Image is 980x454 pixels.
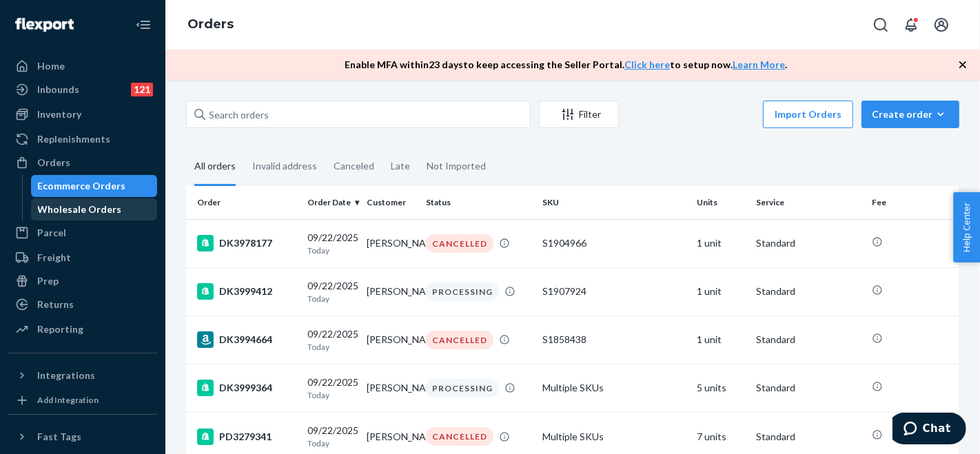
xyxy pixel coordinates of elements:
a: Orders [187,17,234,32]
div: 09/22/2025 [307,327,356,353]
th: Order Date [302,186,361,219]
td: 5 units [691,364,751,412]
td: [PERSON_NAME] [361,219,420,267]
td: Multiple SKUs [537,364,691,412]
p: Standard [756,236,861,250]
button: Help Center [953,192,980,262]
div: CANCELLED [426,331,493,349]
div: Ecommerce Orders [38,179,126,193]
th: Order [186,186,302,219]
th: Units [691,186,751,219]
div: Wholesale Orders [38,203,122,216]
div: PD3279341 [197,429,296,445]
p: Today [307,293,356,305]
div: S1858438 [542,333,686,347]
div: DK3994664 [197,331,296,348]
a: Parcel [8,222,157,244]
button: Open Search Box [867,11,895,39]
a: Orders [8,152,157,174]
div: DK3978177 [197,235,296,251]
p: Today [307,245,356,256]
p: Enable MFA within 23 days to keep accessing the Seller Portal. to setup now. . [345,58,787,72]
div: 09/22/2025 [307,231,356,256]
p: Today [307,389,356,401]
p: Standard [756,381,861,395]
button: Close Navigation [130,11,157,39]
div: Late [391,148,410,184]
div: 121 [131,83,153,96]
div: Inventory [37,107,81,121]
td: [PERSON_NAME] [361,267,420,316]
div: 09/22/2025 [307,375,356,401]
a: Wholesale Orders [31,198,158,220]
a: Home [8,55,157,77]
a: Reporting [8,318,157,340]
div: PROCESSING [426,379,499,398]
div: Freight [37,251,71,265]
a: Freight [8,247,157,269]
img: Flexport logo [15,18,74,32]
td: [PERSON_NAME] [361,364,420,412]
a: Returns [8,293,157,316]
div: PROCESSING [426,282,499,301]
button: Import Orders [763,101,853,128]
div: 09/22/2025 [307,424,356,449]
a: Prep [8,270,157,292]
div: Create order [872,107,949,121]
a: Click here [624,59,670,70]
th: Status [420,186,536,219]
div: Not Imported [427,148,486,184]
p: Standard [756,285,861,298]
button: Create order [861,101,959,128]
p: Today [307,437,356,449]
a: Inbounds121 [8,79,157,101]
td: 1 unit [691,267,751,316]
div: Reporting [37,322,83,336]
td: 1 unit [691,316,751,364]
div: CANCELLED [426,234,493,253]
div: 09/22/2025 [307,279,356,305]
div: Home [37,59,65,73]
div: Customer [367,196,415,208]
div: DK3999412 [197,283,296,300]
div: Prep [37,274,59,288]
div: S1907924 [542,285,686,298]
div: Parcel [37,226,66,240]
a: Inventory [8,103,157,125]
iframe: Opens a widget where you can chat to one of our agents [892,413,966,447]
div: Integrations [37,369,95,382]
div: DK3999364 [197,380,296,396]
p: Standard [756,333,861,347]
p: Today [307,341,356,353]
p: Standard [756,430,861,444]
th: Fee [866,186,959,219]
div: Fast Tags [37,430,81,444]
div: All orders [194,148,236,186]
div: Orders [37,156,70,169]
div: Invalid address [252,148,317,184]
div: Replenishments [37,132,110,146]
div: Filter [540,107,618,121]
a: Learn More [733,59,785,70]
button: Integrations [8,364,157,386]
a: Add Integration [8,392,157,409]
a: Replenishments [8,128,157,150]
div: Returns [37,298,74,311]
div: Inbounds [37,83,79,96]
input: Search orders [186,101,531,128]
td: 1 unit [691,219,751,267]
button: Fast Tags [8,426,157,448]
th: SKU [537,186,691,219]
ol: breadcrumbs [176,5,245,45]
div: S1904966 [542,236,686,250]
button: Filter [539,101,619,128]
a: Ecommerce Orders [31,175,158,197]
div: Canceled [334,148,374,184]
button: Open notifications [897,11,925,39]
td: [PERSON_NAME] [361,316,420,364]
th: Service [751,186,866,219]
button: Open account menu [928,11,955,39]
div: CANCELLED [426,427,493,446]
